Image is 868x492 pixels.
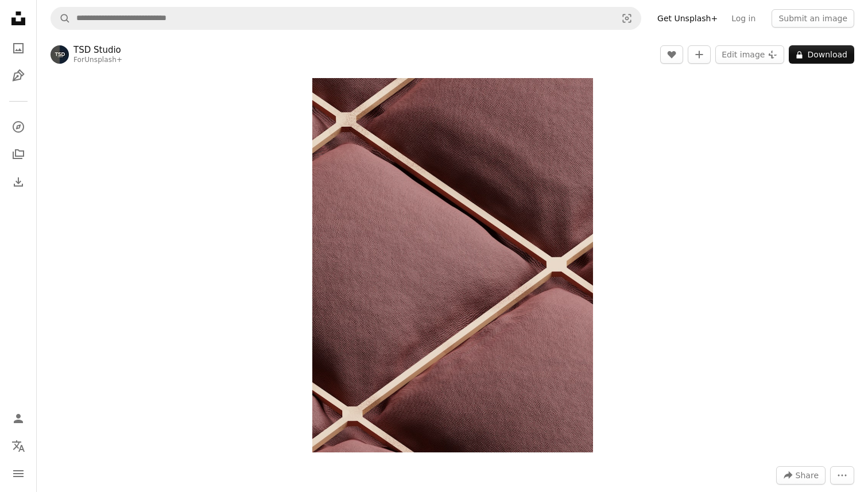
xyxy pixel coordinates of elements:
a: Log in [724,9,762,28]
button: Share this image [776,466,826,485]
div: For [73,56,122,65]
button: Search Unsplash [51,7,71,29]
a: Get Unsplash+ [650,9,724,28]
a: Download History [7,171,30,193]
a: TSD Studio [73,44,122,56]
span: Share [796,467,819,484]
button: Zoom in on this image [312,78,593,452]
button: Edit image [715,45,784,64]
button: Add to Collection [688,45,711,64]
button: Submit an image [772,9,854,28]
a: Log in / Sign up [7,407,30,430]
img: a close up of a brown and white tile pattern [312,78,593,452]
a: Unsplash+ [84,56,122,64]
img: Go to TSD Studio's profile [51,45,69,64]
form: Find visuals sitewide [51,7,641,30]
button: Like [660,45,683,64]
button: Language [7,435,30,458]
button: More Actions [830,466,854,485]
a: Illustrations [7,64,30,87]
a: Photos [7,37,30,60]
a: Explore [7,115,30,138]
a: Collections [7,143,30,166]
button: Visual search [613,7,641,29]
button: Download [789,45,854,64]
button: Menu [7,462,30,485]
